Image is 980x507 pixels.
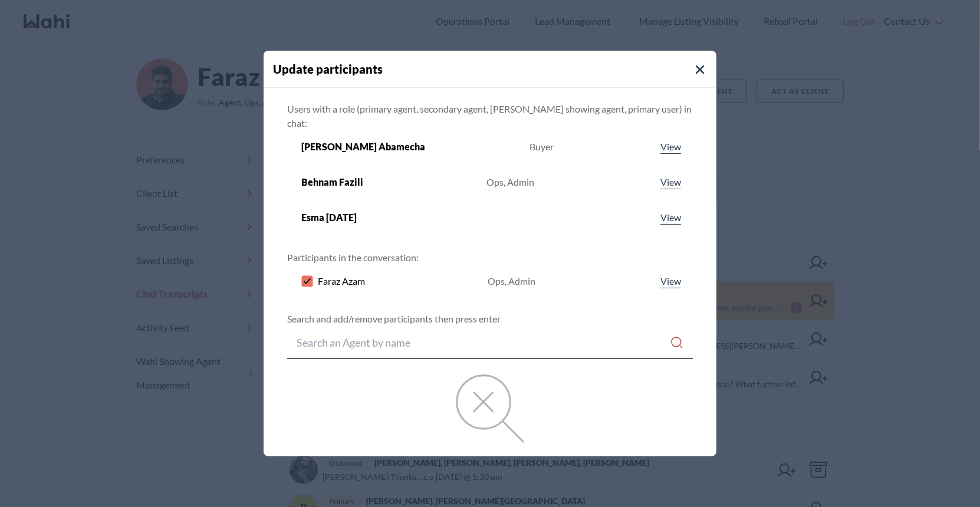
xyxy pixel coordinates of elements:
p: Search and add/remove participants then press enter [287,312,693,326]
input: Search input [297,332,670,353]
a: View profile [658,140,683,154]
a: View profile [658,274,683,288]
div: Buyer [530,140,554,154]
span: Behnam Fazili [301,175,363,189]
span: Esma [DATE] [301,210,357,225]
h4: Update participants [273,60,716,78]
span: Users with a role (primary agent, secondary agent, [PERSON_NAME] showing agent, primary user) in ... [287,103,692,129]
a: View profile [658,175,683,189]
div: Ops, Admin [487,175,535,189]
a: View profile [658,210,683,225]
span: Participants in the conversation: [287,252,419,263]
span: Faraz Azam [318,274,365,288]
button: Close Modal [693,62,707,77]
span: [PERSON_NAME] Abamecha [301,140,425,154]
div: Ops, Admin [488,274,535,288]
